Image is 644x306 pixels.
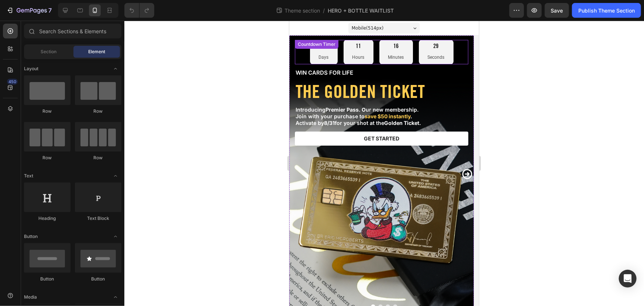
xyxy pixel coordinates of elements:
[75,154,121,161] div: Row
[24,276,70,282] div: Button
[551,7,563,14] span: Save
[88,48,105,55] span: Element
[289,21,479,306] iframe: Design area
[323,7,325,14] span: /
[283,7,321,14] span: Theme section
[124,3,154,18] div: Undo/Redo
[545,3,569,18] button: Save
[7,79,18,85] div: 450
[110,170,121,182] span: Toggle open
[41,48,57,55] span: Section
[24,294,37,300] span: Media
[24,215,70,222] div: Heading
[110,63,121,75] span: Toggle open
[578,7,635,14] div: Publish Theme Section
[572,3,641,18] button: Publish Theme Section
[328,7,394,14] span: HERO + BOTTLE WAITLIST
[96,284,101,288] button: Dot
[48,6,52,15] p: 7
[75,276,121,282] div: Button
[24,24,121,38] input: Search Sections & Elements
[24,233,38,240] span: Button
[619,270,637,288] div: Open Intercom Messenger
[110,291,121,303] span: Toggle open
[104,284,108,288] button: Dot
[89,284,93,288] button: Dot
[24,108,70,115] div: Row
[3,3,55,18] button: 7
[82,284,86,288] button: Dot
[75,108,121,115] div: Row
[110,231,121,242] span: Toggle open
[75,215,121,222] div: Text Block
[24,154,70,161] div: Row
[24,173,33,179] span: Text
[24,65,38,72] span: Layout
